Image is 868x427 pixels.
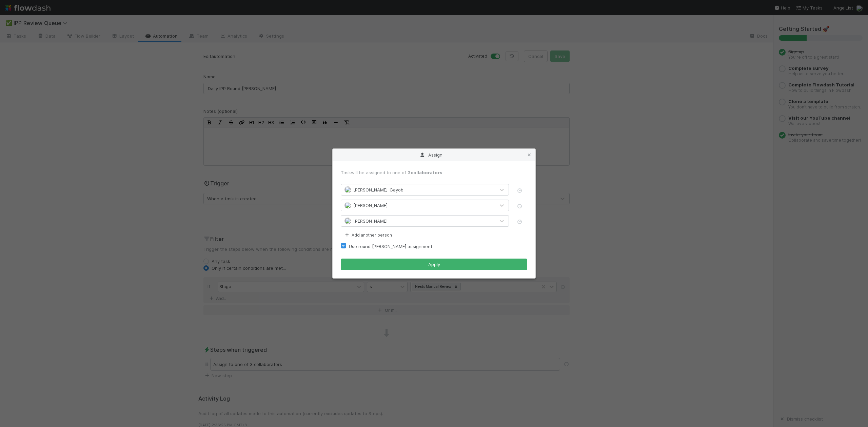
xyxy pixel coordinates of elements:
[408,170,442,175] span: 3 collaborators
[333,149,535,161] div: Assign
[344,202,351,209] img: avatar_0c8687a4-28be-40e9-aba5-f69283dcd0e7.png
[341,259,527,270] button: Apply
[344,218,351,224] img: avatar_1a1d5361-16dd-4910-a949-020dcd9f55a3.png
[353,203,388,208] span: [PERSON_NAME]
[349,242,432,250] label: Use round [PERSON_NAME] assignment
[353,187,403,192] span: [PERSON_NAME]-Gayob
[341,169,527,176] div: Task will be assigned to one of
[341,231,395,240] button: Add another person
[353,218,388,224] span: [PERSON_NAME]
[344,186,351,193] img: avatar_45aa71e2-cea6-4b00-9298-a0421aa61a2d.png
